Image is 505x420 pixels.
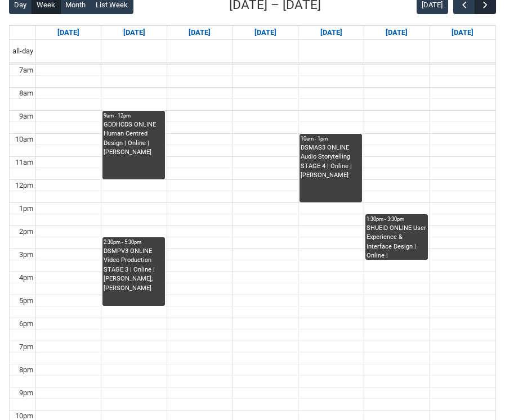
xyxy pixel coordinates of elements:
[17,88,35,99] div: 8am
[301,143,361,180] div: DSMAS3 ONLINE Audio Storytelling STAGE 4 | Online | [PERSON_NAME]
[17,341,35,353] div: 7pm
[17,272,35,283] div: 4pm
[10,46,35,57] span: all-day
[104,247,164,293] div: DSMPV3 ONLINE Video Production STAGE 3 | Online | [PERSON_NAME], [PERSON_NAME]
[104,238,164,246] div: 2:30pm - 5:30pm
[17,203,35,214] div: 1pm
[367,215,427,223] div: 1:30pm - 3:30pm
[104,112,164,120] div: 9am - 12pm
[17,249,35,260] div: 3pm
[17,364,35,376] div: 8pm
[301,135,361,143] div: 10am - 1pm
[186,26,213,39] a: Go to September 16, 2025
[17,295,35,306] div: 5pm
[449,26,476,39] a: Go to September 20, 2025
[367,224,427,259] div: SHUEID ONLINE User Experience & Interface Design | Online | [PERSON_NAME]
[318,26,345,39] a: Go to September 18, 2025
[17,387,35,399] div: 9pm
[17,318,35,329] div: 6pm
[17,111,35,122] div: 9am
[17,226,35,237] div: 2pm
[13,180,35,191] div: 12pm
[121,26,148,39] a: Go to September 15, 2025
[252,26,279,39] a: Go to September 17, 2025
[17,65,35,76] div: 7am
[13,157,35,168] div: 11am
[383,26,410,39] a: Go to September 19, 2025
[55,26,82,39] a: Go to September 14, 2025
[13,134,35,145] div: 10am
[104,120,164,157] div: GDDHCDS ONLINE Human Centred Design | Online | [PERSON_NAME]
